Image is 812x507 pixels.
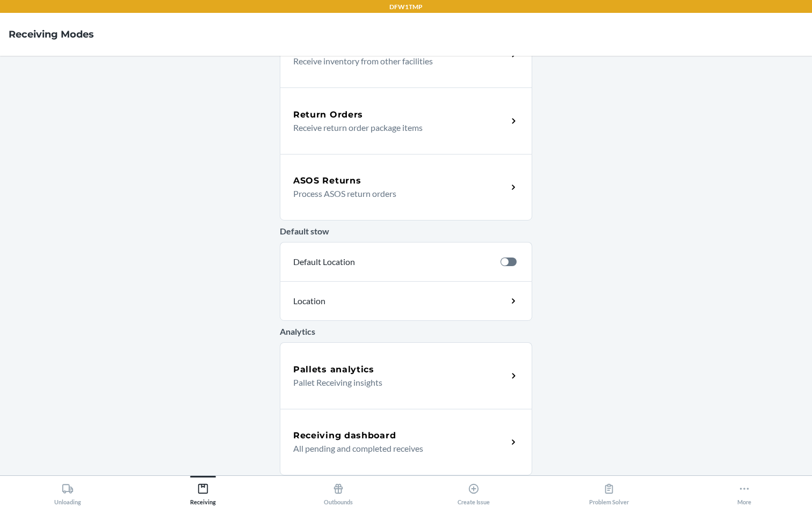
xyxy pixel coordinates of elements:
p: Analytics [280,325,532,338]
div: Receiving [190,479,216,505]
div: Create Issue [458,479,490,505]
a: Return OrdersReceive return order package items [280,87,532,154]
div: Unloading [54,479,81,505]
h5: Receiving dashboard [293,429,396,442]
p: Location [293,295,420,307]
div: Problem Solver [589,479,629,505]
h5: Return Orders [293,108,363,121]
a: Location [280,281,532,321]
p: Default Location [293,255,492,268]
button: Problem Solver [541,476,677,505]
button: Create Issue [406,476,541,505]
p: Pallet Receiving insights [293,376,499,389]
p: Receive return order package items [293,121,499,134]
h5: Pallets analytics [293,363,374,376]
p: Receive inventory from other facilities [293,55,499,68]
div: More [737,479,751,505]
p: All pending and completed receives [293,442,499,455]
button: Outbounds [271,476,406,505]
h5: ASOS Returns [293,174,361,187]
div: Outbounds [324,479,353,505]
p: Process ASOS return orders [293,187,499,200]
button: More [677,476,812,505]
h4: Receiving Modes [9,27,94,41]
p: DFW1TMP [389,2,423,12]
a: Pallets analyticsPallet Receiving insights [280,342,532,409]
a: Receiving dashboardAll pending and completed receives [280,409,532,475]
button: Receiving [135,476,271,505]
a: ASOS ReturnsProcess ASOS return orders [280,154,532,221]
p: Default stow [280,225,532,238]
